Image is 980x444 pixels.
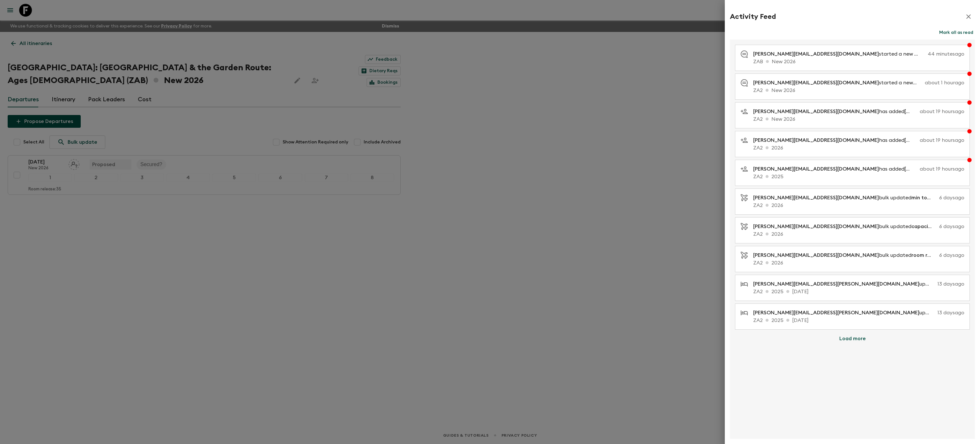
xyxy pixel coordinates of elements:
[730,12,776,21] h2: Activity Feed
[939,223,964,230] p: 6 days ago
[753,109,879,114] span: [PERSON_NAME][EMAIL_ADDRESS][DOMAIN_NAME]
[753,194,937,202] p: bulk updated
[920,136,964,144] p: about 19 hours ago
[753,136,917,144] p: has added
[753,115,964,123] p: ZA2 New 2026
[753,58,964,65] p: ZAB New 2026
[753,195,879,200] span: [PERSON_NAME][EMAIL_ADDRESS][DOMAIN_NAME]
[911,195,954,200] span: min to guarantee
[753,202,964,209] p: ZA2 2026
[753,79,922,87] p: started a new thread
[753,280,935,288] p: updated accommodation
[753,223,937,230] p: bulk updated
[753,309,935,317] p: updated accommodation
[753,310,919,315] span: [PERSON_NAME][EMAIL_ADDRESS][PERSON_NAME][DOMAIN_NAME]
[753,230,964,238] p: ZA2 2026
[753,50,925,58] p: started a new thread
[938,28,975,37] button: Mark all as read
[938,280,964,288] p: 13 days ago
[920,165,964,173] p: about 19 hours ago
[753,80,879,85] span: [PERSON_NAME][EMAIL_ADDRESS][DOMAIN_NAME]
[911,253,956,258] span: room release days
[753,173,964,180] p: ZA2 2025
[753,259,964,267] p: ZA2 2026
[753,166,879,172] span: [PERSON_NAME][EMAIL_ADDRESS][DOMAIN_NAME]
[753,51,879,57] span: [PERSON_NAME][EMAIL_ADDRESS][DOMAIN_NAME]
[928,50,964,58] p: 44 minutes ago
[753,288,964,295] p: ZA2 2025 [DATE]
[753,108,917,115] p: has added
[911,224,933,229] span: capacity
[939,251,964,259] p: 6 days ago
[753,87,964,94] p: ZA2 New 2026
[753,251,937,259] p: bulk updated
[753,281,919,287] span: [PERSON_NAME][EMAIL_ADDRESS][PERSON_NAME][DOMAIN_NAME]
[753,165,917,173] p: has added
[920,108,964,115] p: about 19 hours ago
[832,332,873,345] button: Load more
[925,79,964,87] p: about 1 hour ago
[753,138,879,143] span: [PERSON_NAME][EMAIL_ADDRESS][DOMAIN_NAME]
[753,317,964,324] p: ZA2 2025 [DATE]
[938,309,964,317] p: 13 days ago
[939,194,964,202] p: 6 days ago
[753,253,879,258] span: [PERSON_NAME][EMAIL_ADDRESS][DOMAIN_NAME]
[753,144,964,152] p: ZA2 2026
[753,224,879,229] span: [PERSON_NAME][EMAIL_ADDRESS][DOMAIN_NAME]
